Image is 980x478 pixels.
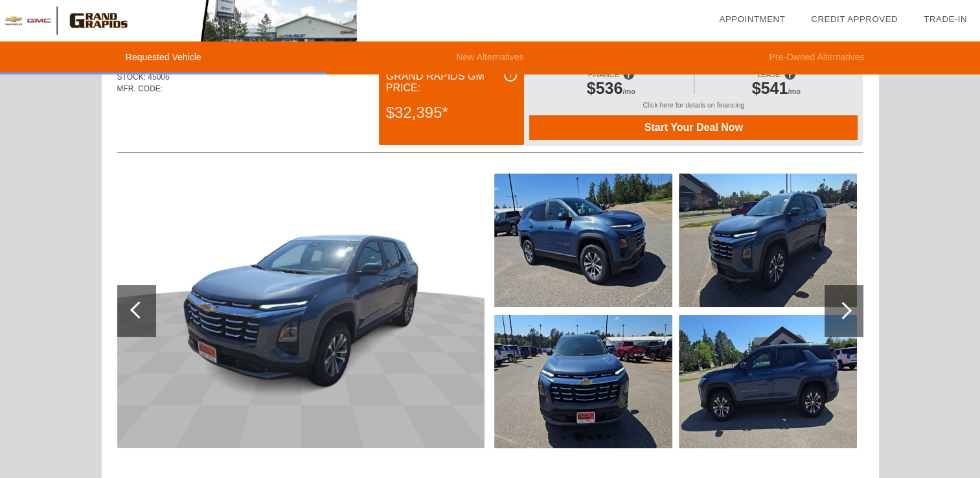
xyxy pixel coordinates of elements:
a: Appointment [719,14,785,24]
span: $536 [587,79,623,97]
li: New Alternatives [326,41,653,74]
div: Quoted on [DATE] 6:42:29 AM [117,114,863,135]
span: Start Your Deal Now [545,122,841,133]
img: 3.jpg [494,315,672,448]
li: Pre-Owned Alternatives [654,41,980,74]
a: Credit Approved [811,14,898,24]
div: $32,395* [386,96,517,130]
img: 5.jpg [679,315,857,448]
div: Click here for details on financing [529,101,858,115]
img: 2.jpg [494,174,672,307]
div: /mo [701,79,851,101]
span: $541 [752,79,788,97]
img: 1.jpg [117,174,484,448]
img: 4.jpg [679,174,857,307]
div: /mo [536,79,686,101]
span: MFR. CODE: [117,84,163,93]
a: Trade-In [924,14,967,24]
